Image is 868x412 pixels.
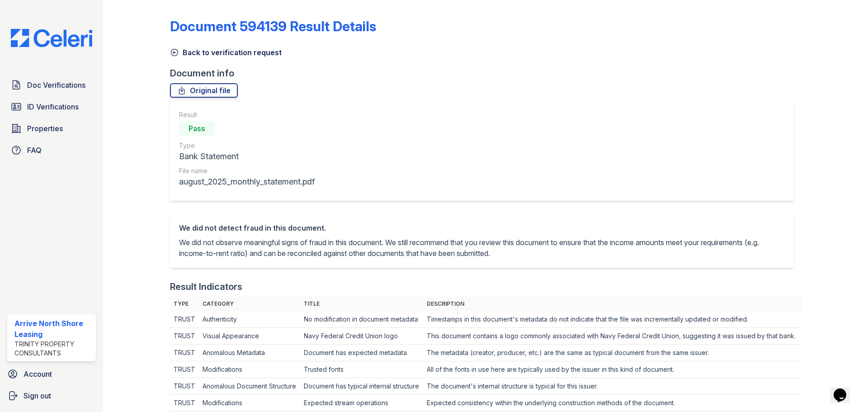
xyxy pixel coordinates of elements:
[300,361,423,378] td: Trusted fonts
[170,18,376,34] a: Document 594139 Result Details
[179,223,785,233] div: We did not detect fraud in this document.
[7,141,96,159] a: FAQ
[199,361,300,378] td: Modifications
[27,145,42,156] span: FAQ
[179,121,215,136] div: Pass
[24,390,51,401] span: Sign out
[7,119,96,137] a: Properties
[199,378,300,395] td: Anomalous Document Structure
[179,166,315,175] div: File name
[300,328,423,345] td: Navy Federal Credit Union logo
[300,297,423,311] th: Title
[199,297,300,311] th: Category
[423,328,801,345] td: This document contains a logo commonly associated with Navy Federal Credit Union, suggesting it w...
[423,378,801,395] td: The document's internal structure is typical for this issuer.
[423,311,801,328] td: Timestamps in this document's metadata do not indicate that the file was incrementally updated or...
[423,297,801,311] th: Description
[4,365,99,383] a: Account
[170,83,238,98] a: Original file
[423,361,801,378] td: All of the fonts in use here are typically used by the issuer in this kind of document.
[170,345,199,361] td: TRUST
[199,328,300,345] td: Visual Appearance
[27,123,63,134] span: Properties
[27,101,79,112] span: ID Verifications
[423,345,801,361] td: The metadata (creator, producer, etc.) are the same as typical document from the same issuer.
[170,297,199,311] th: Type
[179,150,315,163] div: Bank Statement
[170,311,199,328] td: TRUST
[179,237,785,259] p: We did not observe meaningful signs of fraud in this document. We still recommend that you review...
[4,387,99,405] a: Sign out
[199,345,300,361] td: Anomalous Metadata
[14,340,92,358] div: Trinity Property Consultants
[170,395,199,412] td: TRUST
[170,378,199,395] td: TRUST
[170,47,282,58] a: Back to verification request
[14,318,92,340] div: Arrive North Shore Leasing
[170,328,199,345] td: TRUST
[27,80,85,90] span: Doc Verifications
[830,376,859,403] iframe: chat widget
[170,280,242,293] div: Result Indicators
[179,175,315,188] div: august_2025_monthly_statement.pdf
[4,29,99,47] img: CE_Logo_Blue-a8612792a0a2168367f1c8372b55b34899dd931a85d93a1a3d3e32e68fde9ad4.png
[423,395,801,412] td: Expected consistency within the underlying construction methods of the document.
[199,311,300,328] td: Authenticity
[7,98,96,116] a: ID Verifications
[300,311,423,328] td: No modification in document metadata
[179,110,315,119] div: Result
[170,67,801,80] div: Document info
[24,369,52,379] span: Account
[179,141,315,150] div: Type
[170,361,199,378] td: TRUST
[300,378,423,395] td: Document has typical internal structure
[300,395,423,412] td: Expected stream operations
[300,345,423,361] td: Document has expected metadata
[7,76,96,94] a: Doc Verifications
[199,395,300,412] td: Modifications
